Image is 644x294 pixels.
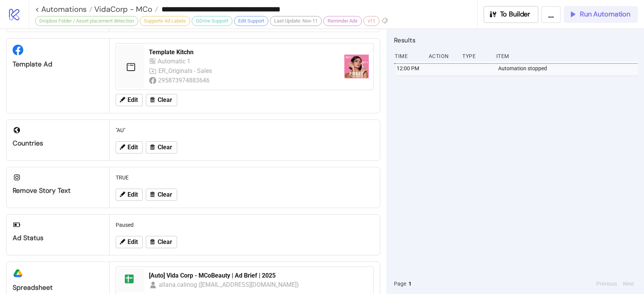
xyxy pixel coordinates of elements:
button: Edit [116,94,143,106]
button: Edit [116,189,143,201]
div: Paused [113,218,377,232]
span: Edit [128,239,138,246]
img: https://scontent-fra3-1.xx.fbcdn.net/v/t45.1600-4/479724001_120216927173110694_899479758034190333... [344,55,369,79]
button: ... [541,6,561,23]
div: Countries [13,139,103,148]
div: Automation stopped [497,61,640,76]
div: Dropbox Folder / Asset placement detection [35,16,138,26]
button: Clear [146,236,177,248]
h2: Results [394,35,638,45]
span: VidaCorp - MCo [92,4,152,14]
div: Template Ad [13,60,103,69]
div: Supports Ad Labels [140,16,190,26]
span: Edit [128,97,138,103]
button: Run Automation [564,6,638,23]
div: Item [496,49,638,63]
div: Type [462,49,490,63]
div: Spreadsheet [13,283,103,292]
div: "AU" [113,123,377,137]
div: TRUE [113,170,377,185]
div: Remove Story Text [13,186,103,195]
button: Next [621,279,636,288]
span: Edit [128,144,138,151]
div: Action [428,49,457,63]
div: Reminder Ads [323,16,362,26]
div: v11 [363,16,379,26]
div: Last Update: Nov-11 [270,16,322,26]
button: Clear [146,189,177,201]
span: Clear [158,191,172,198]
span: Run Automation [580,10,630,19]
button: Previous [594,279,619,288]
button: Clear [146,141,177,153]
a: < Automations [35,5,92,13]
div: Ad Status [13,234,103,242]
div: GDrive Support [192,16,232,26]
div: allana.calinog ([EMAIL_ADDRESS][DOMAIN_NAME]) [159,280,300,289]
button: Edit [116,236,143,248]
span: Edit [128,191,138,198]
div: Template Kitchn [149,48,338,57]
span: Clear [158,239,172,246]
a: VidaCorp - MCo [92,5,158,13]
button: To Builder [484,6,539,23]
span: To Builder [500,10,531,19]
div: Automatic 1 [158,57,192,66]
button: Clear [146,94,177,106]
div: 12:00 PM [396,61,424,76]
div: [Auto] Vida Corp - MCoBeauty | Ad Brief | 2025 [149,271,369,280]
span: Clear [158,144,172,151]
div: Time [394,49,423,63]
span: Page [394,279,406,288]
span: Clear [158,97,172,103]
button: 1 [406,279,414,288]
button: Edit [116,141,143,153]
div: ER_Originals - Sales [158,66,213,76]
div: 295873974883646 [158,76,211,85]
div: Edit Support [234,16,268,26]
